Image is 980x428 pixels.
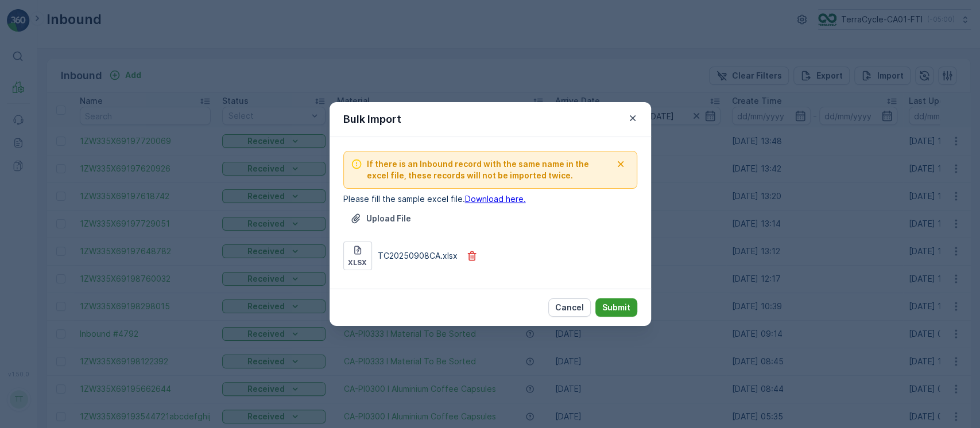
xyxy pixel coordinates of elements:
[465,194,526,204] a: Download here.
[343,111,401,127] p: Bulk Import
[343,193,637,205] p: Please fill the sample excel file.
[343,209,418,228] button: Upload File
[595,298,637,317] button: Submit
[348,258,367,267] p: xlsx
[555,302,584,313] p: Cancel
[548,298,591,317] button: Cancel
[378,250,458,262] p: TC20250908CA.xlsx
[366,213,411,224] p: Upload File
[602,302,630,313] p: Submit
[367,158,611,181] span: If there is an Inbound record with the same name in the excel file, these records will not be imp...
